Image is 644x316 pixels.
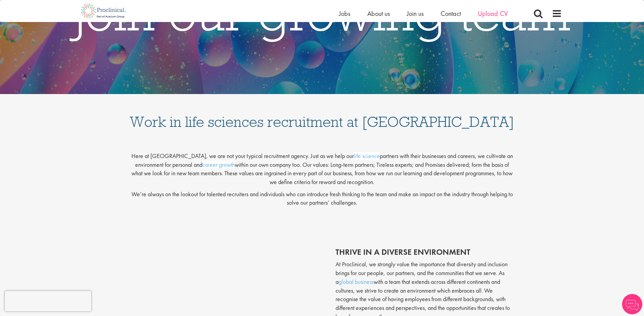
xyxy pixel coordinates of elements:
[339,278,374,286] a: global business
[622,294,642,314] img: Chatbot
[441,9,461,18] a: Contact
[407,9,424,18] a: Join us
[478,9,508,18] a: Upload CV
[5,291,91,311] iframe: reCAPTCHA
[339,9,350,18] a: Jobs
[354,152,380,160] a: life science
[129,190,515,207] p: We’re always on the lookout for talented recruiters and individuals who can introduce fresh think...
[336,248,515,256] h2: thrive in a diverse environment
[202,161,235,168] a: career growth
[129,146,515,186] p: Here at [GEOGRAPHIC_DATA], we are not your typical recruitment agency. Just as we help our partne...
[129,101,515,129] h1: Work in life sciences recruitment at [GEOGRAPHIC_DATA]
[367,9,390,18] a: About us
